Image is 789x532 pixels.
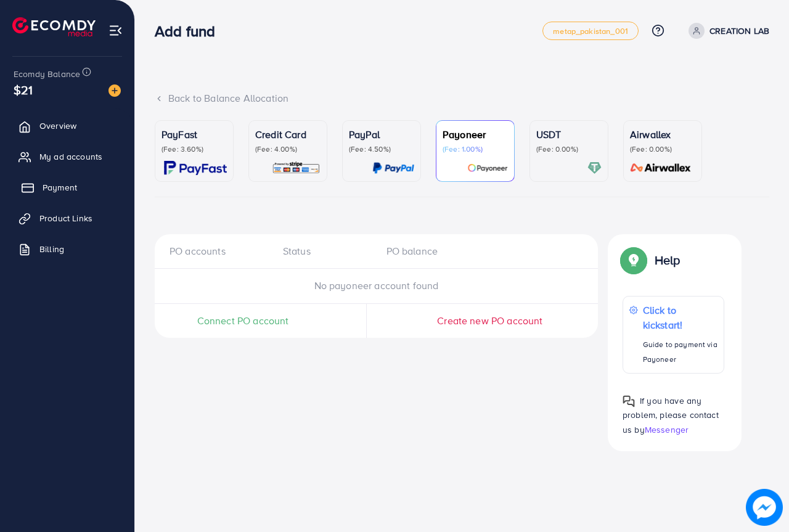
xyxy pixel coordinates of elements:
a: My ad accounts [9,144,125,169]
p: (Fee: 0.00%) [536,144,602,154]
img: Popup guide [623,249,645,271]
p: (Fee: 0.00%) [630,144,695,154]
p: USDT [536,127,602,142]
img: card [164,161,227,175]
img: card [467,161,508,175]
a: metap_pakistan_001 [542,22,639,40]
img: menu [108,23,123,38]
p: Payoneer [443,127,508,142]
span: Product Links [39,212,92,224]
a: CREATION LAB [684,23,769,39]
span: Overview [39,120,76,132]
img: card [626,161,695,175]
a: Payment [9,175,125,200]
span: Payment [43,181,77,194]
p: (Fee: 4.00%) [255,144,321,154]
p: PayPal [349,127,414,142]
div: PO balance [377,244,480,258]
p: PayFast [161,127,227,142]
p: Credit Card [255,127,321,142]
div: Back to Balance Allocation [155,91,769,105]
p: (Fee: 3.60%) [161,144,227,154]
img: card [272,161,321,175]
p: Help [655,253,681,268]
p: (Fee: 4.50%) [349,144,414,154]
a: Product Links [9,206,125,231]
span: $21 [14,81,33,99]
p: (Fee: 1.00%) [443,144,508,154]
p: Click to kickstart! [643,303,718,332]
p: Airwallex [630,127,695,142]
p: CREATION LAB [709,23,769,38]
div: PO accounts [170,244,273,258]
div: Status [273,244,377,258]
span: Connect PO account [197,314,289,328]
span: Ecomdy Balance [14,68,80,80]
span: Billing [39,243,64,255]
span: If you have any problem, please contact us by [623,395,719,435]
h3: Add fund [155,22,225,40]
span: No payoneer account found [314,279,439,292]
img: image [108,84,121,97]
img: image [746,489,783,526]
span: My ad accounts [39,150,102,163]
span: Create new PO account [437,314,542,327]
span: Messenger [645,424,689,436]
img: card [587,161,602,175]
span: metap_pakistan_001 [553,27,628,35]
a: Overview [9,113,125,138]
img: Popup guide [623,395,635,407]
p: Guide to payment via Payoneer [643,337,718,367]
a: Billing [9,237,125,261]
img: card [372,161,414,175]
img: logo [12,17,96,36]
